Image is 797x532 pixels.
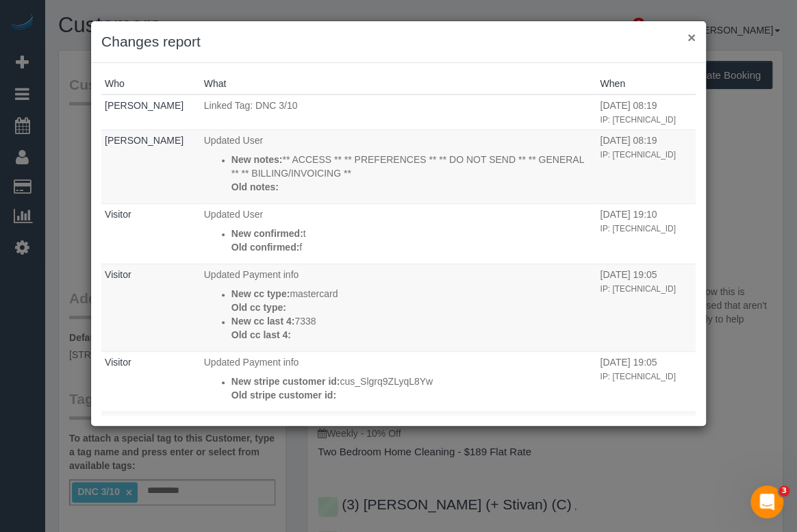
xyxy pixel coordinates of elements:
td: What [201,94,597,129]
strong: New stripe customer id: [231,376,340,387]
p: f [231,240,594,254]
td: What [201,203,597,264]
strong: New notes: [231,154,283,165]
th: Who [101,73,201,94]
p: t [231,227,594,240]
td: What [201,264,597,351]
td: When [596,264,696,351]
td: When [596,351,696,411]
strong: Old cc last 4: [231,329,291,340]
td: Who [101,94,201,129]
strong: Old cc type: [231,302,286,313]
span: Updated User [204,209,263,220]
td: When [596,94,696,129]
button: × [687,30,696,45]
strong: New confirmed: [231,228,303,239]
strong: Old notes: [231,181,279,192]
small: IP: [TECHNICAL_ID] [600,224,675,233]
small: IP: [TECHNICAL_ID] [600,150,675,160]
span: 3 [779,485,789,496]
span: Updated Payment info [204,269,299,280]
small: IP: [TECHNICAL_ID] [600,115,675,125]
small: IP: [TECHNICAL_ID] [600,372,675,381]
td: When [596,203,696,264]
a: Visitor [105,269,131,280]
p: 7338 [231,314,594,328]
th: What [201,73,597,94]
p: mastercard [231,287,594,301]
td: Who [101,203,201,264]
a: [PERSON_NAME] [105,100,184,111]
p: cus_Slgrq9ZLyqL8Yw [231,375,594,388]
sui-modal: Changes report [91,21,706,426]
td: Who [101,264,201,351]
td: What [201,351,597,411]
small: IP: [TECHNICAL_ID] [600,284,675,294]
h3: Changes report [101,31,696,52]
td: Who [101,351,201,411]
td: Who [101,411,201,446]
span: Updated Payment info [204,357,299,368]
a: [PERSON_NAME] [105,135,184,146]
strong: Old confirmed: [231,242,300,253]
td: Who [101,129,201,203]
td: What [201,411,597,446]
a: Visitor [105,209,131,220]
strong: Old stripe customer id: [231,390,336,401]
span: Updated User [204,135,263,146]
td: What [201,129,597,203]
strong: New cc last 4: [231,316,295,327]
td: When [596,411,696,446]
td: When [596,129,696,203]
strong: New cc type: [231,288,290,299]
iframe: Intercom live chat [750,485,783,518]
a: Visitor [105,357,131,368]
th: When [596,73,696,94]
span: Linked Tag: DNC 3/10 [204,100,298,111]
